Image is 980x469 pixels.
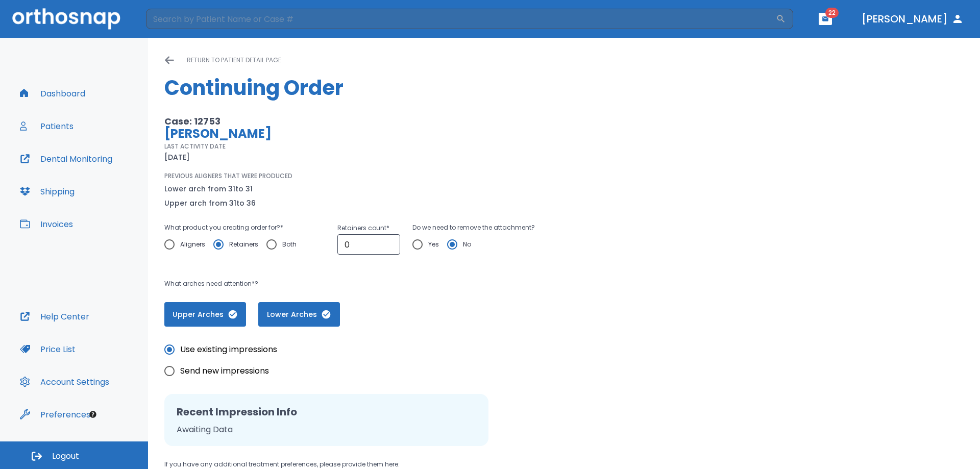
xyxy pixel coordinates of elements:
img: Orthosnap [12,8,120,29]
button: Help Center [14,304,95,329]
p: PREVIOUS ALIGNERS THAT WERE PRODUCED [164,171,292,181]
h2: Recent Impression Info [177,404,476,419]
input: Search by Patient Name or Case # [146,9,776,29]
button: Lower Arches [258,302,340,327]
h1: Continuing Order [164,72,964,103]
button: Dashboard [14,81,91,106]
button: Dental Monitoring [14,146,118,171]
span: Send new impressions [180,365,269,377]
button: Shipping [14,179,81,204]
span: Use existing impressions [180,343,277,356]
button: [PERSON_NAME] [857,10,968,28]
span: Retainers [229,238,258,251]
span: Both [282,238,297,251]
span: Yes [428,238,439,251]
p: Do we need to remove the attachment? [412,221,535,234]
button: Preferences [14,402,96,427]
p: LAST ACTIVITY DATE [164,142,226,151]
button: Account Settings [14,369,115,394]
span: Aligners [180,238,205,251]
p: What product you creating order for? * [164,221,305,234]
span: Logout [52,451,79,462]
p: What arches need attention*? [164,278,631,290]
span: Upper Arches [175,309,236,320]
p: Case: 12753 [164,115,631,128]
div: Tooltip anchor [88,410,97,419]
p: Retainers count * [337,222,400,234]
button: Invoices [14,212,79,236]
p: Lower arch from 31 to 31 [164,183,256,195]
p: [PERSON_NAME] [164,128,631,140]
p: Upper arch from 31 to 36 [164,197,256,209]
p: Awaiting Data [177,424,476,436]
button: Price List [14,337,82,361]
span: No [463,238,471,251]
button: Upper Arches [164,302,246,327]
button: Patients [14,114,80,138]
span: Lower Arches [268,309,330,320]
span: 22 [825,8,839,18]
p: [DATE] [164,151,190,163]
p: return to patient detail page [187,54,281,66]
